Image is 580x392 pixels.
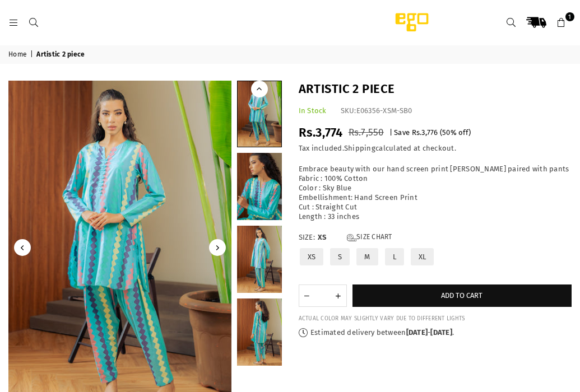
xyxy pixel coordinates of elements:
time: [DATE] [406,328,428,337]
span: 1 [565,12,574,21]
div: SKU: [341,106,412,116]
span: In Stock [299,106,327,115]
a: Home [8,50,29,59]
label: L [384,247,405,267]
span: XS [318,233,340,242]
span: | [389,128,392,137]
span: Rs.7,550 [349,127,384,138]
div: Embrace beauty with our hand screen print [PERSON_NAME] paired with pants Fabric : 100% Cotton Co... [299,165,572,221]
label: M [355,247,379,267]
quantity-input: Quantity [299,284,347,307]
span: E06356-XSM-SB0 [356,106,412,115]
div: ACTUAL COLOR MAY SLIGHTLY VARY DUE TO DIFFERENT LIGHTS [299,315,572,323]
label: XL [410,247,435,267]
button: Next [209,239,226,256]
button: Add to cart [352,284,572,307]
div: Tax included. calculated at checkout. [299,144,572,153]
img: Ego [364,11,460,34]
span: 50 [442,128,451,137]
h1: Artistic 2 piece [299,81,572,98]
span: Rs.3,776 [412,128,438,137]
a: Search [501,12,521,32]
label: XS [299,247,325,267]
a: Shipping [344,144,375,153]
label: Size: [299,233,572,242]
button: Previous [251,81,268,97]
time: [DATE] [430,328,452,337]
span: Add to cart [441,291,482,300]
span: | [30,50,35,59]
span: Artistic 2 piece [36,50,86,59]
p: Estimated delivery between - . [299,328,572,338]
a: Search [24,18,44,26]
a: Menu [3,18,24,26]
label: S [329,247,351,267]
a: 1 [551,12,572,32]
a: Size Chart [347,233,392,242]
button: Previous [14,239,31,256]
span: ( % off) [440,128,471,137]
span: Rs.3,774 [299,125,343,140]
span: Save [394,128,410,137]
